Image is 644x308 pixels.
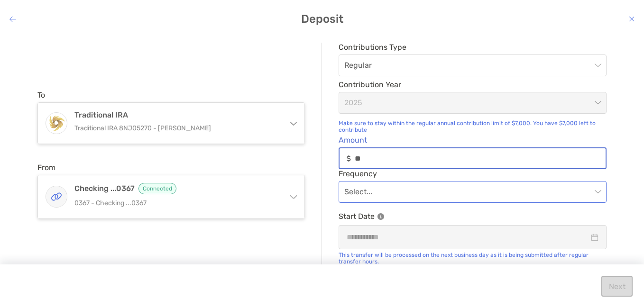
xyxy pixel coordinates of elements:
[339,210,607,222] p: Start Date
[46,186,67,207] img: Checking ...0367
[74,183,279,194] h4: Checking ...0367
[37,91,45,100] label: To
[339,80,607,89] span: Contribution Year
[347,155,351,162] img: input icon
[344,55,601,76] span: Regular
[74,197,279,209] p: 0367 - Checking ...0367
[74,110,279,119] h4: Traditional IRA
[37,163,55,172] label: From
[74,122,279,134] p: Traditional IRA 8NJ05270 - [PERSON_NAME]
[339,136,607,145] span: Amount
[339,252,607,265] div: This transfer will be processed on the next business day as it is being submitted after regular t...
[339,43,607,52] span: Contributions Type
[355,154,606,163] input: Amountinput icon
[339,169,607,178] span: Frequency
[377,213,384,220] img: Information Icon
[339,120,607,133] div: Make sure to stay within the regular annual contribution limit of $7,000. You have $7,000 left to...
[138,183,176,194] span: Connected
[344,92,601,113] span: 2025
[46,113,67,133] img: Traditional IRA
